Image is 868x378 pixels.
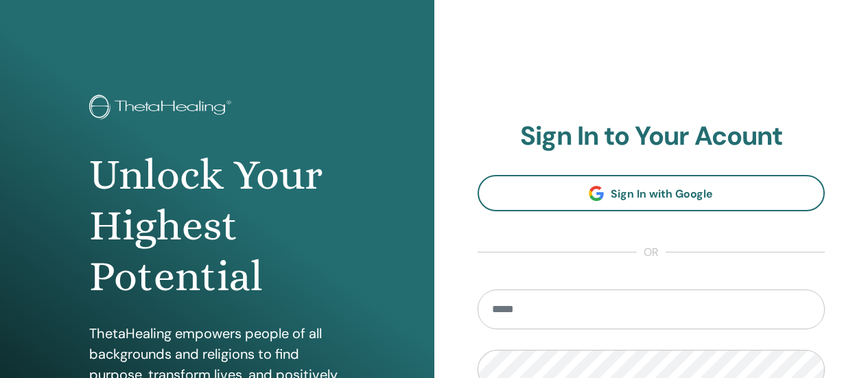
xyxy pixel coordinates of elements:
h1: Unlock Your Highest Potential [89,150,344,303]
a: Sign In with Google [478,175,825,211]
h2: Sign In to Your Acount [478,121,825,152]
span: Sign In with Google [611,187,713,201]
span: or [637,244,666,261]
